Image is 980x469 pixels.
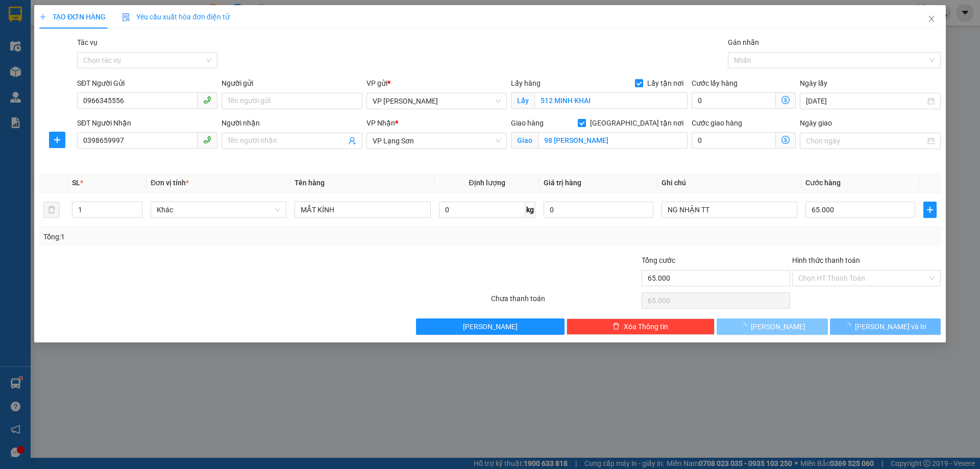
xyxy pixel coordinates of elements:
span: user-add [348,137,356,145]
span: TẠO ĐƠN HÀNG [39,13,106,21]
span: dollar-circle [781,96,790,104]
span: Định lượng [469,179,505,187]
input: Ghi Chú [661,202,797,218]
span: dollar-circle [781,136,790,144]
span: VP Lạng Sơn [373,133,501,149]
span: delete [612,323,620,331]
input: VD: Bàn, Ghế [295,202,430,218]
div: SĐT Người Gửi [77,78,217,89]
span: kg [525,202,535,218]
span: Lấy tận nơi [643,78,688,89]
label: Cước lấy hàng [692,79,738,87]
div: Người gửi [222,78,362,89]
span: close [927,15,936,23]
span: Lấy [511,92,534,109]
span: plus [924,206,936,214]
span: loading [740,323,751,330]
input: 0 [544,202,653,218]
label: Gán nhãn [728,38,759,46]
span: [PERSON_NAME] và In [855,321,926,332]
span: Tổng cước [642,256,675,264]
span: phone [203,96,211,104]
span: Khác [157,202,280,217]
span: phone [203,136,211,144]
button: plus [923,202,937,218]
span: Giá trị hàng [544,179,581,187]
div: Tổng: 1 [43,231,378,242]
span: Cước hàng [805,179,841,187]
button: [PERSON_NAME] và In [830,318,941,335]
span: Tên hàng [295,179,325,187]
span: plus [50,136,65,144]
span: Lấy hàng [511,79,541,87]
span: VP Minh Khai [373,93,501,109]
input: Ngày giao [806,135,925,146]
button: [PERSON_NAME] [717,318,827,335]
th: Ghi chú [657,173,801,193]
label: Tác vụ [77,38,97,46]
input: Cước lấy hàng [692,92,776,109]
input: Giao tận nơi [538,132,688,149]
button: Close [917,5,946,34]
input: Ngày lấy [806,95,925,107]
span: [PERSON_NAME] [751,321,805,332]
span: Giao hàng [511,119,544,127]
div: Người nhận [222,117,362,129]
label: Hình thức thanh toán [792,256,860,264]
div: VP gửi [366,78,507,89]
span: [GEOGRAPHIC_DATA] tận nơi [586,117,688,129]
span: loading [844,323,855,330]
span: Xóa Thông tin [624,321,668,332]
button: plus [49,132,65,148]
button: [PERSON_NAME] [416,318,565,335]
button: deleteXóa Thông tin [567,318,715,335]
img: icon [122,13,130,21]
span: SL [72,179,80,187]
label: Cước giao hàng [692,119,742,127]
input: Lấy tận nơi [534,92,688,109]
div: SĐT Người Nhận [77,117,217,129]
div: Chưa thanh toán [490,293,641,311]
span: [PERSON_NAME] [463,321,518,332]
label: Ngày giao [800,119,832,127]
span: plus [39,13,46,20]
button: delete [43,202,60,218]
span: VP Nhận [366,119,395,127]
input: Cước giao hàng [692,132,776,149]
label: Ngày lấy [800,79,827,87]
span: Giao [511,132,538,149]
span: Yêu cầu xuất hóa đơn điện tử [122,13,230,21]
span: Đơn vị tính [151,179,189,187]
